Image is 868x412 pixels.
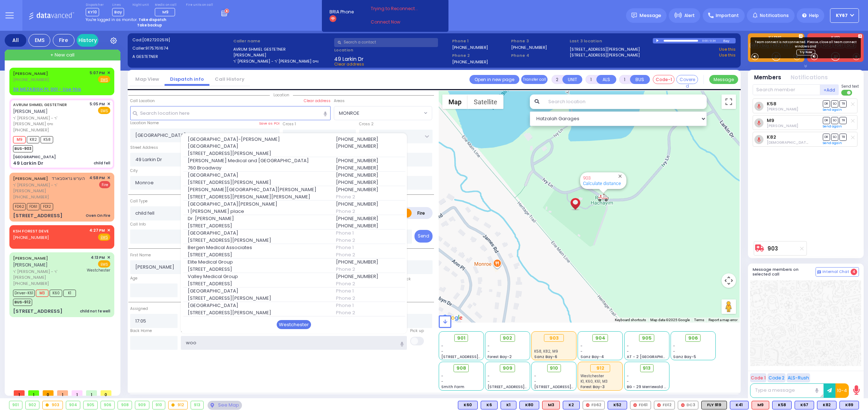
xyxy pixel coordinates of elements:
span: Phone 2 [336,251,401,258]
span: 1 [86,390,97,396]
div: 903 [544,334,564,342]
span: [PHONE_NUMBER] [336,143,401,150]
button: Send [414,230,433,243]
div: Fire [53,34,75,47]
span: - [627,343,629,349]
span: ✕ [107,175,110,181]
label: Lines [112,3,124,7]
span: - [580,343,583,349]
a: [PERSON_NAME] [13,71,48,76]
span: [STREET_ADDRESS][PERSON_NAME] [441,354,510,360]
span: 1 [28,390,39,396]
span: Phone 1 [336,302,401,309]
div: Oven On Fire [86,213,110,218]
label: Cad: [132,37,231,43]
span: [STREET_ADDRESS][PERSON_NAME] [188,150,327,157]
span: MONROE [339,110,359,117]
label: Medic on call [155,3,178,7]
span: Phone 1 [452,38,509,44]
span: Trying to Reconnect... [371,5,428,12]
u: EMS [101,235,108,240]
label: ר' [PERSON_NAME] - ר' [PERSON_NAME] ווייס [233,58,332,64]
span: [STREET_ADDRESS][PERSON_NAME] [188,237,327,244]
span: 5:07 PM [90,70,105,76]
span: [STREET_ADDRESS] [188,280,327,287]
span: M9 [13,136,26,143]
span: 1 [57,390,68,396]
img: Logo [29,11,77,20]
span: BRIA Phone [329,9,354,15]
span: Forest Bay-2 [488,354,512,360]
span: EMS [98,260,110,268]
div: BLS [501,401,516,409]
span: Shia Grunhut [767,140,842,145]
span: Phone 4 [511,52,567,59]
div: All [5,34,26,47]
a: Connect Now [371,19,428,25]
div: BLS [608,401,627,409]
div: [STREET_ADDRESS] [13,308,63,315]
span: SO [831,117,838,124]
span: - [580,349,583,354]
a: Send again [823,124,842,129]
a: Send again [823,141,842,145]
span: Phone 1 [336,230,401,237]
span: 4 [851,269,857,275]
button: BUS [630,75,650,84]
div: 913 [191,401,204,409]
span: - [488,349,490,354]
label: [PHONE_NUMBER] [511,45,547,50]
span: [STREET_ADDRESS][PERSON_NAME] [188,309,327,316]
a: Call History [209,76,250,83]
div: BLS [519,401,539,409]
a: 903 [767,246,778,251]
span: BUS-912 [13,299,32,306]
span: K58 [41,136,53,143]
span: Message [639,12,661,19]
button: Show street map [442,94,468,109]
span: SO [831,100,838,107]
span: ✕ [107,70,110,76]
button: ALS-Rush [787,373,810,382]
a: Dispatch info [165,76,209,83]
button: Internal Chat 4 [816,267,859,277]
span: 4:58 PM [89,175,105,181]
span: Elite Medical Group [188,258,327,266]
div: BLS [817,401,837,409]
div: BLS [458,401,478,409]
span: 1 [72,390,82,396]
label: [PHONE_NUMBER] [452,45,488,50]
div: ALS [752,401,769,409]
span: ✕ [107,255,110,261]
label: Call Location [130,98,155,104]
button: Toggle fullscreen view [722,94,736,109]
u: 36 MEZABISH PL 001 - Use this [13,86,81,92]
div: BLS [730,401,749,409]
span: [PHONE_NUMBER] [13,235,49,240]
span: [PHONE_NUMBER] [13,77,49,83]
div: 910 [153,401,165,409]
span: Internal Chat [822,269,849,274]
button: Message [709,75,738,84]
span: TR [839,117,847,124]
span: [STREET_ADDRESS] [188,222,327,230]
span: Phone 1 [336,287,401,295]
u: EMS [101,77,108,83]
span: 1 [PERSON_NAME] place [188,208,327,215]
label: Areas [334,98,345,104]
span: K58, K82, M9 [534,349,558,354]
label: Cross 2 [359,121,374,127]
a: K58 [767,101,776,106]
span: MONROE [334,106,422,119]
span: Send text [841,84,859,89]
label: Caller name [233,38,332,44]
span: 901 [457,335,465,342]
a: History [77,34,98,47]
button: Members [754,73,781,82]
div: 906 [101,401,115,409]
span: M9 [162,9,169,15]
span: Location [270,92,293,98]
label: Pick up [410,328,424,334]
a: KSH FOREST DEVE [13,228,49,234]
span: Westchester [87,268,110,273]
